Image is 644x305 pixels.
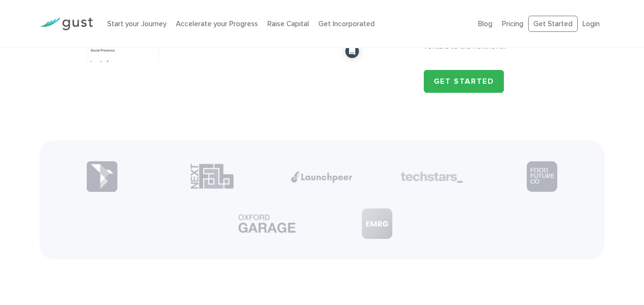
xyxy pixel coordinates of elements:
a: Blog [478,20,492,28]
img: Partner [86,161,118,192]
img: Partner [291,171,353,183]
img: Partner [527,161,557,192]
img: Partner [362,208,392,239]
a: Pricing [502,20,523,28]
a: Get Started [424,70,504,93]
a: Login [583,20,600,28]
img: Partner [401,172,463,183]
img: Gust Logo [40,18,93,30]
img: Partner [191,163,234,189]
a: Accelerate your Progress [176,20,258,28]
a: Start your Journey [107,20,166,28]
a: Get Started [528,16,578,32]
a: Raise Capital [267,20,309,28]
img: Partner [236,212,298,236]
a: Get Incorporated [318,20,375,28]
